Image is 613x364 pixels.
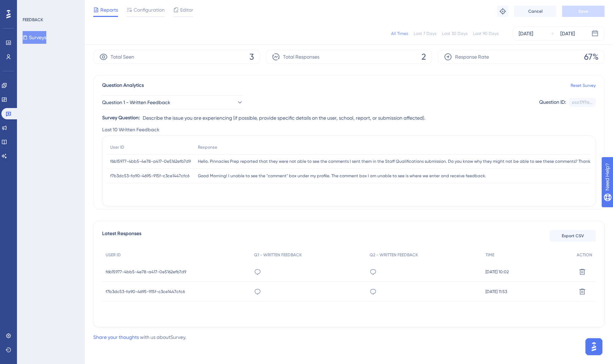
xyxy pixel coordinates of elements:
[485,252,494,258] span: TIME
[106,252,121,258] span: USER ID
[102,229,141,242] span: Latest Responses
[584,51,599,62] span: 67%
[102,98,170,107] span: Question 1 - Written Feedback
[560,29,575,38] div: [DATE]
[110,173,189,179] span: f7b3dc53-fa90-4695-915f-c3ce1447cfc6
[198,173,486,179] span: Good Morning! I unable to see the "comment" box under my profile. The comment box I am unable to ...
[583,336,605,357] iframe: UserGuiding AI Assistant Launcher
[422,51,426,62] span: 2
[455,53,489,61] span: Response Rate
[550,230,596,241] button: Export CSV
[539,98,566,107] div: Question ID:
[578,8,588,14] span: Save
[562,6,605,17] button: Save
[572,100,593,105] div: ccc17f7a...
[571,83,596,88] a: Reset Survey
[180,6,193,14] span: Editor
[93,334,139,340] a: Share your thoughts
[102,126,159,134] span: Last 10 Written Feedback
[100,6,118,14] span: Reports
[442,31,467,36] div: Last 30 Days
[562,233,584,239] span: Export CSV
[519,29,533,38] div: [DATE]
[134,6,165,14] span: Configuration
[17,2,44,10] span: Need Help?
[473,31,499,36] div: Last 90 Days
[514,6,556,17] button: Cancel
[414,31,436,36] div: Last 7 Days
[110,144,124,150] span: User ID
[485,289,507,294] span: [DATE] 11:53
[106,289,185,294] span: f7b3dc53-fa90-4695-915f-c3ce1447cfc6
[23,31,46,44] button: Surveys
[577,252,592,258] span: ACTION
[528,8,543,14] span: Cancel
[485,269,509,275] span: [DATE] 10:02
[370,252,418,258] span: Q2 - WRITTEN FEEDBACK
[23,17,43,23] div: FEEDBACK
[391,31,408,36] div: All Times
[254,252,302,258] span: Q1 - WRITTEN FEEDBACK
[102,114,140,122] div: Survey Question:
[283,53,319,61] span: Total Responses
[102,81,144,90] span: Question Analytics
[93,333,186,341] div: with us about Survey .
[106,269,186,275] span: f6b15977-4bb5-4e78-a417-0e5162efb7d9
[110,159,191,164] span: f6b15977-4bb5-4e78-a417-0e5162efb7d9
[249,51,254,62] span: 3
[102,95,243,109] button: Question 1 - Written Feedback
[198,144,217,150] span: Response
[111,53,134,61] span: Total Seen
[143,114,425,122] span: Describe the issue you are experiencing (if possible, provide specific details on the user, schoo...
